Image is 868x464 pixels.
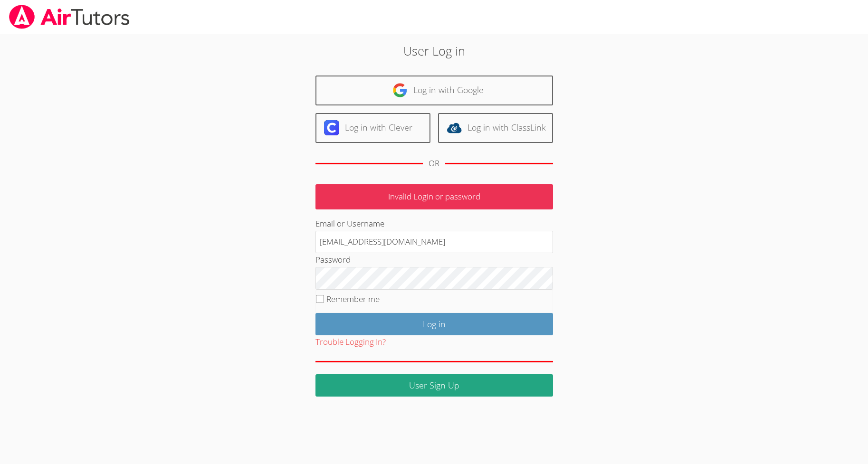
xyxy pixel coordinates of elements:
[429,157,439,170] div: OR
[8,5,131,29] img: airtutors_banner-c4298cdbf04f3fff15de1276eac7730deb9818008684d7c2e4769d2f7ddbe033.png
[326,294,380,304] label: Remember me
[315,254,351,265] label: Password
[315,218,384,229] label: Email or Username
[324,120,339,135] img: clever-logo-6eab21bc6e7a338710f1a6ff85c0baf02591cd810cc4098c63d3a4b26e2feb20.svg
[315,76,553,105] a: Log in with Google
[315,335,386,349] button: Trouble Logging In?
[447,120,462,135] img: classlink-logo-d6bb404cc1216ec64c9a2012d9dc4662098be43eaf13dc465df04b49fa7ab582.svg
[315,313,553,335] input: Log in
[438,113,553,143] a: Log in with ClassLink
[315,113,430,143] a: Log in with Clever
[315,374,553,397] a: User Sign Up
[200,42,668,60] h2: User Log in
[392,83,408,98] img: google-logo-50288ca7cdecda66e5e0955fdab243c47b7ad437acaf1139b6f446037453330a.svg
[315,184,553,209] p: Invalid Login or password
